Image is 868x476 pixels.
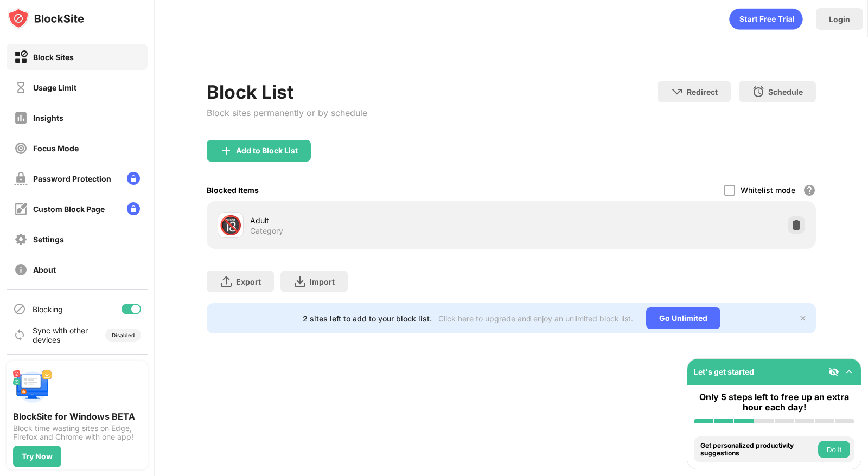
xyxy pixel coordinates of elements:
[250,215,512,226] div: Adult
[14,50,28,64] img: block-on.svg
[207,81,367,103] div: Block List
[768,87,803,97] div: Schedule
[729,8,803,30] div: animation
[33,174,111,183] div: Password Protection
[14,202,28,216] img: customize-block-page-off.svg
[127,202,140,215] img: lock-menu.svg
[33,265,56,274] div: About
[14,263,28,276] img: about-off.svg
[33,144,79,153] div: Focus Mode
[127,172,140,185] img: lock-menu.svg
[700,442,815,458] div: Get personalized productivity suggestions
[33,326,88,344] div: Sync with other devices
[13,303,26,316] img: blocking-icon.svg
[14,111,28,125] img: insights-off.svg
[236,146,298,155] div: Add to Block List
[13,411,141,422] div: BlockSite for Windows BETA
[33,53,74,62] div: Block Sites
[646,307,720,329] div: Go Unlimited
[33,83,76,92] div: Usage Limit
[8,8,84,29] img: logo-blocksite.svg
[828,366,839,377] img: eye-not-visible.svg
[829,15,850,24] div: Login
[687,87,718,97] div: Redirect
[310,277,335,286] div: Import
[694,392,854,413] div: Only 5 steps left to free up an extra hour each day!
[236,277,261,286] div: Export
[250,226,283,236] div: Category
[438,314,633,323] div: Click here to upgrade and enjoy an unlimited block list.
[14,172,28,185] img: password-protection-off.svg
[13,329,26,342] img: sync-icon.svg
[219,214,242,236] div: 🔞
[22,452,53,461] div: Try Now
[112,332,135,338] div: Disabled
[33,305,63,314] div: Blocking
[33,235,64,244] div: Settings
[207,185,259,195] div: Blocked Items
[13,368,52,407] img: push-desktop.svg
[33,113,63,123] div: Insights
[13,424,141,441] div: Block time wasting sites on Edge, Firefox and Chrome with one app!
[303,314,432,323] div: 2 sites left to add to your block list.
[741,185,795,195] div: Whitelist mode
[207,107,367,118] div: Block sites permanently or by schedule
[14,233,28,246] img: settings-off.svg
[799,314,807,323] img: x-button.svg
[694,367,754,376] div: Let's get started
[818,441,850,458] button: Do it
[844,366,854,377] img: omni-setup-toggle.svg
[14,141,28,155] img: focus-off.svg
[14,81,28,94] img: time-usage-off.svg
[33,204,105,214] div: Custom Block Page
